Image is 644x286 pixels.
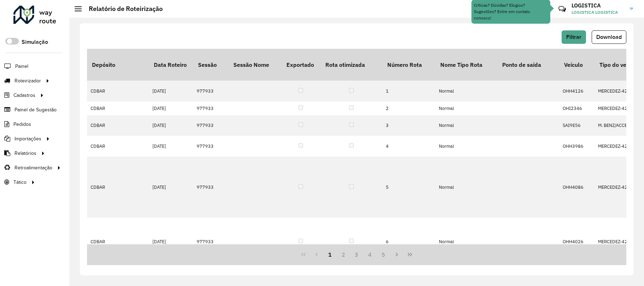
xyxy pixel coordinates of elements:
[193,49,228,81] th: Sessão
[559,218,594,265] td: OHH4026
[596,34,622,40] span: Download
[82,5,163,13] h2: Relatório de Roteirização
[559,49,594,81] th: Veículo
[13,179,27,186] span: Tático
[382,157,435,218] td: 5
[149,101,193,115] td: [DATE]
[562,30,586,44] button: Filtrar
[572,9,625,16] span: LOGISTICA LOGISTICA
[193,218,228,265] td: 977933
[435,157,497,218] td: Normal
[193,157,228,218] td: 977933
[363,248,377,261] button: 4
[14,106,57,113] span: Painel de Sugestão
[14,135,41,142] span: Importações
[435,218,497,265] td: Normal
[149,136,193,156] td: [DATE]
[435,115,497,136] td: Normal
[382,115,435,136] td: 3
[14,150,36,157] span: Relatórios
[87,136,149,156] td: CDBAR
[87,218,149,265] td: CDBAR
[403,248,417,261] button: Last Page
[350,248,364,261] button: 3
[435,81,497,101] td: Normal
[377,248,390,261] button: 5
[435,49,497,81] th: Nome Tipo Rota
[566,34,581,40] span: Filtrar
[149,49,193,81] th: Data Roteiro
[87,49,149,81] th: Depósito
[13,92,35,99] span: Cadastros
[337,248,350,261] button: 2
[572,2,625,9] h3: LOGISTICA
[193,136,228,156] td: 977933
[149,218,193,265] td: [DATE]
[87,157,149,218] td: CDBAR
[559,81,594,101] td: OHH4126
[559,136,594,156] td: OHH3986
[193,115,228,136] td: 977933
[382,218,435,265] td: 6
[14,77,41,84] span: Roteirizador
[390,248,404,261] button: Next Page
[15,63,28,70] span: Painel
[382,49,435,81] th: Número Rota
[382,136,435,156] td: 4
[497,49,559,81] th: Ponto de saída
[382,81,435,101] td: 1
[22,38,48,46] label: Simulação
[555,1,570,17] a: Contato Rápido
[559,115,594,136] td: SAI9E56
[228,49,282,81] th: Sessão Nome
[149,115,193,136] td: [DATE]
[320,49,382,81] th: Rota otimizada
[193,101,228,115] td: 977933
[559,157,594,218] td: OHH4086
[87,81,149,101] td: CDBAR
[592,30,626,44] button: Download
[149,157,193,218] td: [DATE]
[14,164,52,171] span: Retroalimentação
[87,115,149,136] td: CDBAR
[282,49,320,81] th: Exportado
[193,81,228,101] td: 977933
[149,81,193,101] td: [DATE]
[87,101,149,115] td: CDBAR
[435,101,497,115] td: Normal
[382,101,435,115] td: 2
[13,121,31,128] span: Pedidos
[323,248,337,261] button: 1
[559,101,594,115] td: OHI2346
[435,136,497,156] td: Normal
